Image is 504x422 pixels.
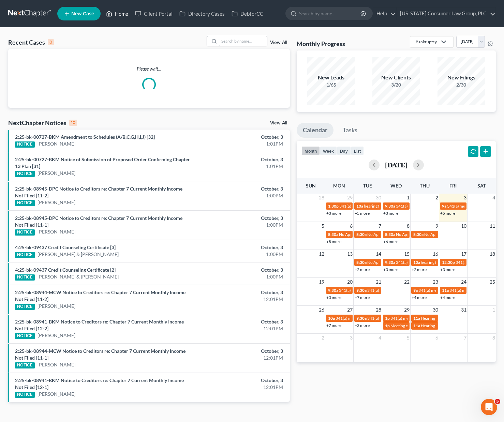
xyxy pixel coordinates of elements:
[435,222,439,230] span: 9
[328,232,338,237] span: 8:30a
[48,39,54,45] div: 0
[489,278,496,286] span: 25
[460,250,467,258] span: 17
[15,348,186,361] a: 2:25-bk-08944-MCW Notice to Creditors re: Chapter 7 Current Monthly Income Not Filed [11-1]
[318,250,325,258] span: 12
[198,318,283,325] div: October, 3
[198,384,283,391] div: 12:01PM
[412,267,427,272] a: +2 more
[15,134,155,140] a: 2:25-bk-00727-BKM Amendment to Schedules (A/B,C,G,H,I,J) [32]
[15,141,35,148] div: NOTICE
[318,194,325,202] span: 28
[372,74,420,81] div: New Clients
[403,278,410,286] span: 22
[396,260,498,265] span: 341(a) meeting for [PERSON_NAME] & [PERSON_NAME]
[403,306,410,314] span: 29
[364,204,416,209] span: hearing for [PERSON_NAME]
[15,156,190,169] a: 2:25-bk-00727-BKM Notice of Submission of Proposed Order Confirming Chapter 13 Plan [31]
[38,332,75,339] a: [PERSON_NAME]
[333,183,345,189] span: Mon
[373,7,396,20] a: Help
[346,250,353,258] span: 13
[38,199,75,206] a: [PERSON_NAME]
[198,140,283,147] div: 1:01PM
[15,319,184,331] a: 2:25-bk-08941-BKM Notice to Creditors re: Chapter 7 Current Monthly Income Not Filed [12-2]
[38,273,119,280] a: [PERSON_NAME] & [PERSON_NAME]
[385,204,395,209] span: 9:30a
[421,260,473,265] span: hearing for [PERSON_NAME]
[435,194,439,202] span: 2
[412,295,427,300] a: +4 more
[383,267,398,272] a: +3 more
[339,288,441,293] span: 341(a) meeting for [PERSON_NAME] & [PERSON_NAME]
[356,316,367,321] span: 9:30a
[356,288,367,293] span: 9:30a
[406,222,410,230] span: 8
[8,38,54,46] div: Recent Cases
[326,323,341,328] a: +7 more
[390,323,502,328] span: Meeting of Creditors for [PERSON_NAME] & [PERSON_NAME]
[435,334,439,342] span: 6
[198,156,283,163] div: October, 3
[492,306,496,314] span: 1
[463,334,467,342] span: 7
[301,146,320,155] button: month
[363,183,372,189] span: Tue
[418,288,484,293] span: 341(a) meeting for [PERSON_NAME]
[355,323,370,328] a: +3 more
[198,251,283,258] div: 1:00PM
[438,81,485,88] div: 2/30
[346,306,353,314] span: 27
[15,267,116,273] a: 4:25-bk-09437 Credit Counseling Certificate [2]
[326,239,341,244] a: +8 more
[198,222,283,228] div: 1:00PM
[198,267,283,273] div: October, 3
[219,36,267,46] input: Search by name...
[198,325,283,332] div: 12:01PM
[492,194,496,202] span: 4
[355,295,370,300] a: +7 more
[339,204,405,209] span: 341(a) meeting for [PERSON_NAME]
[198,296,283,303] div: 12:01PM
[326,295,341,300] a: +3 more
[38,140,75,147] a: [PERSON_NAME]
[440,295,455,300] a: +4 more
[383,211,398,216] a: +3 more
[489,250,496,258] span: 18
[378,334,382,342] span: 4
[383,239,398,244] a: +6 more
[15,392,35,398] div: NOTICE
[413,288,418,293] span: 9a
[432,250,439,258] span: 16
[449,183,457,189] span: Fri
[406,194,410,202] span: 1
[440,267,455,272] a: +3 more
[442,288,449,293] span: 11a
[375,278,382,286] span: 21
[38,228,75,235] a: [PERSON_NAME]
[432,306,439,314] span: 30
[38,303,75,310] a: [PERSON_NAME]
[337,146,351,155] button: day
[328,204,339,209] span: 1:30p
[460,222,467,230] span: 10
[367,232,399,237] span: No Appointments
[228,7,267,20] a: DebtorCC
[481,399,497,415] iframe: Intercom live chat
[424,232,456,237] span: No Appointments
[385,323,390,328] span: 1p
[492,334,496,342] span: 8
[15,171,35,177] div: NOTICE
[385,260,395,265] span: 9:30a
[390,183,402,189] span: Wed
[38,361,75,368] a: [PERSON_NAME]
[15,274,35,281] div: NOTICE
[385,232,395,237] span: 8:30a
[356,260,367,265] span: 8:30a
[307,74,355,81] div: New Leads
[375,194,382,202] span: 30
[372,81,420,88] div: 3/20
[346,278,353,286] span: 20
[15,186,182,198] a: 2:25-bk-08945-DPC Notice to Creditors re: Chapter 7 Current Monthly Income Not Filed [11-2]
[198,355,283,361] div: 12:01PM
